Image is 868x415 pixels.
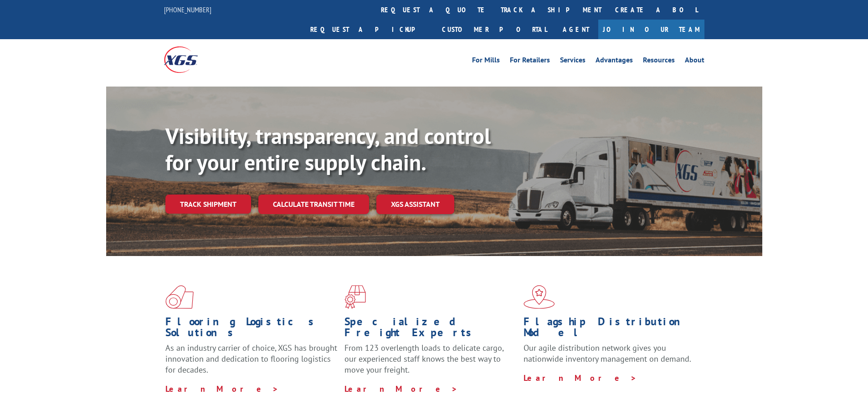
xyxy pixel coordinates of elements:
a: XGS ASSISTANT [376,195,454,214]
a: Join Our Team [598,20,704,39]
a: For Retailers [510,56,550,67]
a: Track shipment [165,195,251,214]
span: As an industry carrier of choice, XGS has brought innovation and dedication to flooring logistics... [165,343,337,375]
span: Our agile distribution network gives you nationwide inventory management on demand. [524,343,691,364]
a: Learn More > [344,384,458,394]
h1: Flooring Logistics Solutions [165,316,338,343]
a: Request a pickup [303,20,435,39]
a: Advantages [596,56,633,67]
a: Calculate transit time [258,195,369,214]
a: Customer Portal [435,20,554,39]
img: xgs-icon-focused-on-flooring-red [344,285,366,309]
a: Agent [554,20,598,39]
img: xgs-icon-total-supply-chain-intelligence-red [165,285,194,309]
a: Learn More > [524,373,637,383]
a: Resources [643,56,675,67]
b: Visibility, transparency, and control for your entire supply chain. [165,122,491,176]
a: Services [560,56,586,67]
a: For Mills [472,56,500,67]
img: xgs-icon-flagship-distribution-model-red [524,285,555,309]
a: Learn More > [165,384,279,394]
h1: Flagship Distribution Model [524,316,696,343]
p: From 123 overlength loads to delicate cargo, our experienced staff knows the best way to move you... [344,343,517,383]
a: About [685,56,704,67]
a: [PHONE_NUMBER] [164,5,211,14]
h1: Specialized Freight Experts [344,316,517,343]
